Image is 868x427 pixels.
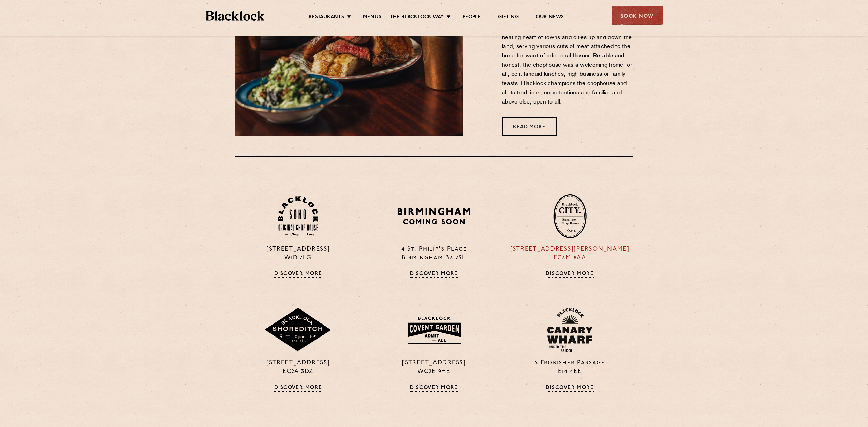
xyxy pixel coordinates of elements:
p: [STREET_ADDRESS][PERSON_NAME] EC3M 8AA [507,245,633,262]
div: Book Now [612,6,663,25]
a: Menus [363,14,381,22]
img: Soho-stamp-default.svg [278,196,318,236]
img: BL_CW_Logo_Website.svg [547,308,593,352]
a: Read More [502,117,557,136]
a: Our News [536,14,564,22]
p: 4 St. Philip's Place Birmingham B3 2SL [371,245,497,262]
a: Discover More [546,385,594,392]
a: Discover More [410,271,458,278]
a: Discover More [546,271,594,278]
p: [STREET_ADDRESS] EC2A 3DZ [235,359,361,376]
a: Gifting [498,14,518,22]
a: Restaurants [309,14,344,22]
a: Discover More [410,385,458,392]
p: 5 Frobisher Passage E14 4EE [507,359,633,376]
p: Established in the 1690s, chophouses became the beating heart of towns and cities up and down the... [502,24,633,107]
img: BL_Textured_Logo-footer-cropped.svg [206,11,265,21]
img: City-stamp-default.svg [553,194,587,238]
img: Shoreditch-stamp-v2-default.svg [264,308,332,352]
a: Discover More [274,385,322,392]
a: People [462,14,481,22]
p: [STREET_ADDRESS] W1D 7LG [235,245,361,262]
img: BIRMINGHAM-P22_-e1747915156957.png [396,205,472,227]
img: BLA_1470_CoventGarden_Website_Solid.svg [401,312,467,348]
a: The Blacklock Way [390,14,444,22]
p: [STREET_ADDRESS] WC2E 9HE [371,359,497,376]
a: Discover More [274,271,322,278]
